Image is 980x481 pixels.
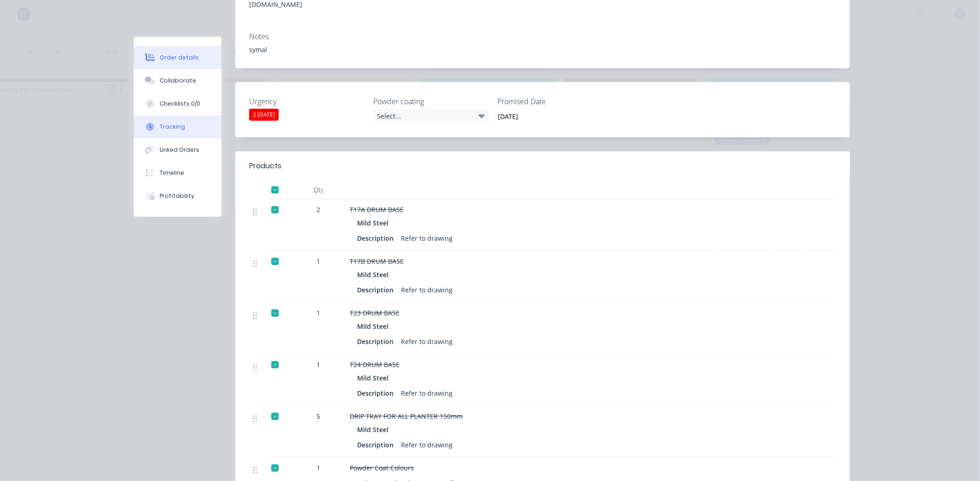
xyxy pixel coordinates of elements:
div: Collaborate [160,77,196,85]
div: Tracking [160,123,185,131]
span: Powder Coat Colours [350,463,414,472]
span: 1 [317,256,320,266]
span: T17A DRUM BASE [350,205,404,214]
div: Qty [291,181,346,199]
span: 1 [317,463,320,473]
span: T24 DRUM BASE [350,360,400,369]
label: Promised Date [497,96,613,107]
div: Checklists 0/0 [160,100,200,108]
div: Description [357,386,397,400]
button: Tracking [134,115,221,138]
div: symal [249,45,836,54]
div: Description [357,283,397,297]
span: 1 [317,360,320,369]
div: Refer to drawing [397,335,456,348]
div: Mild Steel [357,423,392,436]
span: 2 [317,205,320,214]
button: Order details [134,46,221,69]
span: 1 [317,308,320,318]
label: Powder coating [373,96,489,107]
div: Linked Orders [160,146,199,154]
div: Refer to drawing [397,438,456,451]
div: Profitability [160,192,194,200]
span: T17B DRUM BASE [350,257,404,266]
span: T23 DRUM BASE [350,309,400,317]
div: Products [249,160,281,172]
input: Enter date [491,109,606,123]
button: Linked Orders [134,138,221,161]
div: Description [357,335,397,348]
div: Select... [373,109,489,123]
button: Collaborate [134,69,221,92]
div: Mild Steel [357,371,392,385]
div: Order details [160,53,199,62]
button: Profitability [134,184,221,208]
div: Notes [249,32,836,41]
div: Timeline [160,169,184,177]
button: Timeline [134,161,221,184]
div: Refer to drawing [397,386,456,400]
span: 5 [317,411,320,421]
div: Mild Steel [357,268,392,281]
div: Description [357,438,397,451]
div: Mild Steel [357,320,392,333]
span: DRIP TRAY FOR ALL PLANTER 150mm [350,412,463,421]
div: 2 [DATE] [249,109,279,121]
div: Description [357,232,397,245]
label: Urgency [249,96,365,107]
button: Checklists 0/0 [134,92,221,115]
div: Refer to drawing [397,283,456,297]
div: Refer to drawing [397,232,456,245]
div: Mild Steel [357,216,392,230]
